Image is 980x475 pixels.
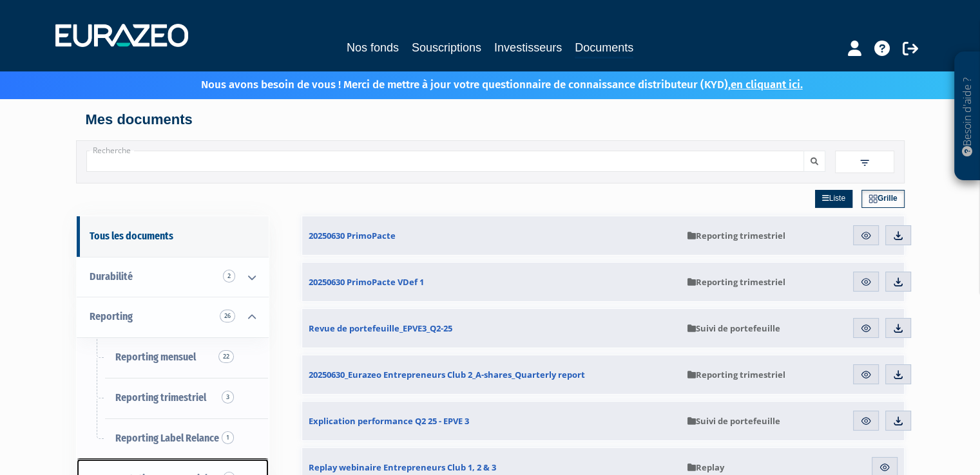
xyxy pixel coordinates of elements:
[687,369,785,380] span: Reporting trimestriel
[687,461,724,473] span: Replay
[222,391,234,404] span: 3
[892,322,904,334] img: download.svg
[860,369,872,380] img: eye.svg
[115,351,196,363] span: Reporting mensuel
[55,24,188,47] img: 1732889491-logotype_eurazeo_blanc_rvb.png
[731,78,803,91] a: en cliquant ici.
[860,322,872,334] img: eye.svg
[302,355,681,394] a: 20250630_Eurazeo Entrepreneurs Club 2_A-shares_Quarterly report
[164,74,803,93] p: Nous avons besoin de vous ! Merci de mettre à jour votre questionnaire de connaissance distribute...
[90,310,133,322] span: Reporting
[960,59,975,174] p: Besoin d'aide ?
[309,230,396,241] span: 20250630 PrimoPacte
[687,322,780,334] span: Suivi de portefeuille
[575,39,633,59] a: Documents
[86,151,804,172] input: Recherche
[860,415,872,427] img: eye.svg
[860,276,872,288] img: eye.svg
[892,369,904,380] img: download.svg
[302,263,681,301] a: 20250630 PrimoPacte VDef 1
[302,309,681,348] a: Revue de portefeuille_EPVE3_Q2-25
[892,230,904,241] img: download.svg
[223,270,235,283] span: 2
[77,297,269,337] a: Reporting 26
[90,270,133,283] span: Durabilité
[86,112,895,127] h4: Mes documents
[309,415,469,427] span: Explication performance Q2 25 - EPVE 3
[220,310,235,322] span: 26
[892,276,904,288] img: download.svg
[869,194,878,203] img: grid.svg
[861,190,905,208] a: Grille
[860,230,872,241] img: eye.svg
[77,418,269,459] a: Reporting Label Relance1
[309,322,452,334] span: Revue de portefeuille_EPVE3_Q2-25
[412,39,481,57] a: Souscriptions
[115,432,219,444] span: Reporting Label Relance
[892,415,904,427] img: download.svg
[687,415,780,427] span: Suivi de portefeuille
[309,369,585,380] span: 20250630_Eurazeo Entrepreneurs Club 2_A-shares_Quarterly report
[77,216,269,257] a: Tous les documents
[347,39,399,57] a: Nos fonds
[222,431,234,444] span: 1
[815,190,852,208] a: Liste
[687,230,785,241] span: Reporting trimestriel
[77,378,269,418] a: Reporting trimestriel3
[115,391,206,404] span: Reporting trimestriel
[859,157,870,169] img: filter.svg
[77,337,269,378] a: Reporting mensuel22
[218,350,234,363] span: 22
[302,402,681,440] a: Explication performance Q2 25 - EPVE 3
[309,461,496,473] span: Replay webinaire Entrepreneurs Club 1, 2 & 3
[309,276,424,288] span: 20250630 PrimoPacte VDef 1
[302,216,681,255] a: 20250630 PrimoPacte
[77,257,269,297] a: Durabilité 2
[879,461,890,473] img: eye.svg
[494,39,562,57] a: Investisseurs
[687,276,785,288] span: Reporting trimestriel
